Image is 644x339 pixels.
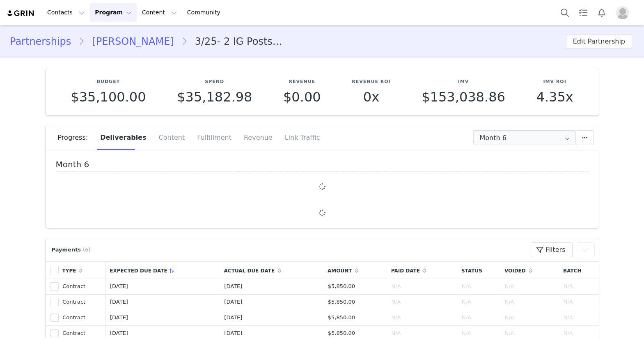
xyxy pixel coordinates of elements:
p: Revenue ROI [352,78,390,85]
td: N/A [458,310,501,325]
p: 0x [352,90,390,104]
span: $5,850.00 [328,330,355,336]
span: $153,038.86 [422,89,505,105]
div: Payments [50,246,95,254]
span: $5,850.00 [328,314,355,321]
span: $5,850.00 [328,299,355,305]
td: N/A [501,294,559,310]
div: Deliverables [94,125,152,150]
th: Type [59,261,106,279]
td: [DATE] [220,310,324,325]
span: $5,850.00 [328,283,355,289]
td: N/A [387,294,458,310]
p: Budget [71,78,146,85]
td: [DATE] [220,294,324,310]
td: Contract [59,279,106,294]
button: Notifications [593,3,611,22]
span: $35,182.98 [177,89,252,105]
td: N/A [458,294,501,310]
a: Community [182,3,229,22]
button: Edit Partnership [566,34,632,49]
td: Contract [59,294,106,310]
a: Partnerships [10,34,78,49]
td: [DATE] [106,310,220,325]
button: Program [90,3,137,22]
img: grin logo [7,9,35,17]
th: Expected Due Date [106,261,220,279]
span: $0.00 [283,89,321,105]
th: Actual Due Date [220,261,324,279]
p: Spend [177,78,252,85]
td: N/A [458,279,501,294]
th: Amount [324,261,387,279]
td: Contract [59,310,106,325]
span: (6) [83,246,90,254]
div: Link Traffic [279,125,320,150]
th: Status [458,261,501,279]
div: Progress: [58,125,94,150]
h4: Month 6 [56,160,589,172]
div: Revenue [238,125,279,150]
td: N/A [501,310,559,325]
td: N/A [559,279,598,294]
p: IMV [422,78,505,85]
td: N/A [559,310,598,325]
span: Filters [546,245,566,255]
button: Profile [611,6,637,19]
input: Select [473,130,576,145]
span: $35,100.00 [71,89,146,105]
img: placeholder-profile.jpg [616,6,629,19]
p: IMV ROI [536,78,573,85]
button: Filters [531,242,573,257]
td: N/A [387,279,458,294]
p: 4.35x [536,90,573,104]
td: [DATE] [220,279,324,294]
a: Tasks [574,3,592,22]
th: Voided [501,261,559,279]
th: Paid Date [387,261,458,279]
a: [PERSON_NAME] [85,34,181,49]
td: N/A [501,279,559,294]
button: Content [137,3,182,22]
th: Batch [559,261,598,279]
div: Fulfillment [191,125,238,150]
td: [DATE] [106,294,220,310]
td: N/A [387,310,458,325]
div: Content [153,125,191,150]
button: Search [556,3,574,22]
p: Revenue [283,78,321,85]
button: Contacts [42,3,89,22]
td: N/A [559,294,598,310]
td: [DATE] [106,279,220,294]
